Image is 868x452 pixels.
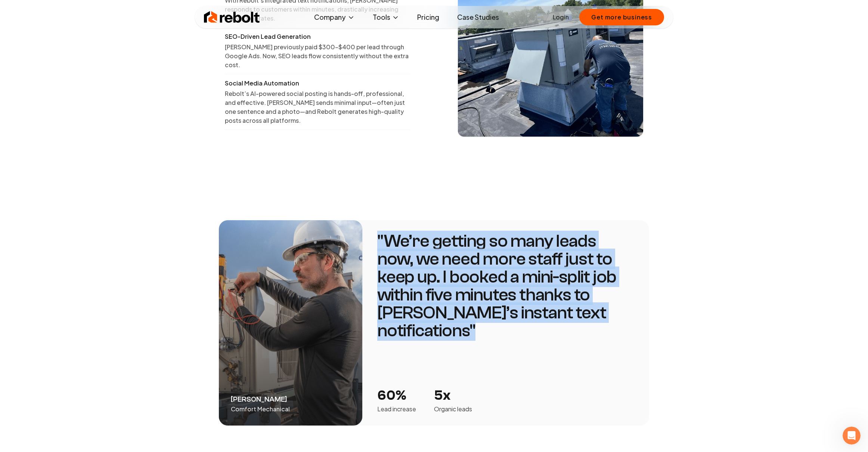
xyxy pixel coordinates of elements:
[11,141,139,163] a: From No Online Presence to $30K Projects and 20x More Impressions
[15,94,125,102] div: Send us a message
[377,388,416,403] p: 60%
[451,10,505,25] a: Case Studies
[308,10,361,25] button: Company
[50,233,99,263] button: Messages
[377,405,416,414] p: Lead increase
[62,252,88,257] span: Messages
[225,89,410,125] p: Rebolt’s AI-powered social posting is hands-off, professional, and effective. [PERSON_NAME] sends...
[377,232,634,340] p: " We’re getting so many leads now, we need more staff just to keep up. I booked a mini-split job ...
[118,252,130,257] span: Help
[16,252,33,257] span: Home
[225,43,410,69] p: [PERSON_NAME] previously paid $300-$400 per lead through Google Ads. Now, SEO leads flow consiste...
[15,53,134,66] p: Hi there 👋
[15,66,134,78] p: How can we help?
[553,13,569,22] a: Login
[7,88,142,109] div: Send us a message
[225,32,410,41] p: SEO-Driven Lead Generation
[11,116,139,131] button: Search for help
[15,119,61,127] span: Search for help
[411,10,445,25] a: Pricing
[15,14,28,26] img: logo
[843,427,861,445] iframe: Intercom live chat
[204,10,260,25] img: Rebolt Logo
[579,9,664,25] button: Get more business
[15,144,125,160] div: From No Online Presence to $30K Projects and 20x More Impressions
[434,388,472,403] p: 5x
[434,405,472,414] p: Organic leads
[117,12,132,27] img: Profile image for David
[225,79,410,88] p: Social Media Automation
[231,394,287,405] p: [PERSON_NAME]
[367,10,405,25] button: Tools
[231,405,290,414] p: Comfort Mechanical
[100,233,149,263] button: Help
